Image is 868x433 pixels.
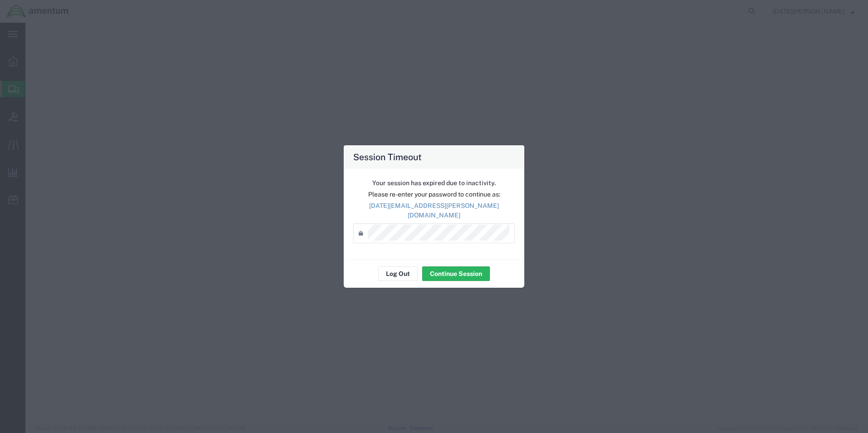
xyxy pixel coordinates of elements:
p: [DATE][EMAIL_ADDRESS][PERSON_NAME][DOMAIN_NAME] [353,201,515,220]
p: Your session has expired due to inactivity. [353,178,515,188]
button: Continue Session [422,266,490,281]
button: Log Out [378,266,418,281]
h4: Session Timeout [353,150,422,163]
p: Please re-enter your password to continue as: [353,190,515,199]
